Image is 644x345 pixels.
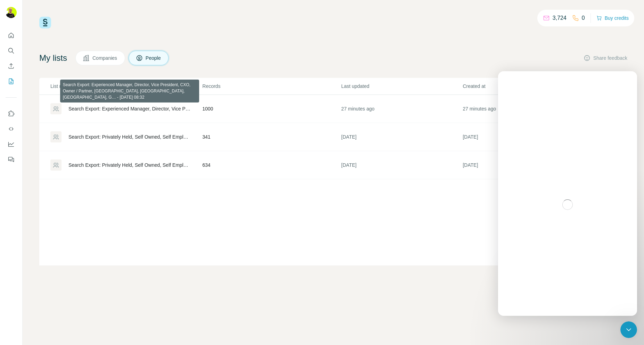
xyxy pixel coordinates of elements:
[341,83,462,90] p: Last updated
[92,55,118,61] span: Companies
[68,162,190,169] div: Search Export: Privately Held, Self Owned, Self Employed, [GEOGRAPHIC_DATA], [GEOGRAPHIC_DATA] Co...
[6,123,17,135] button: Use Surfe API
[6,29,17,42] button: Quick start
[553,14,566,22] p: 3,724
[6,60,17,72] button: Enrich CSV
[596,13,629,23] button: Buy credits
[462,95,584,123] td: 27 minutes ago
[202,123,341,151] td: 341
[341,95,463,123] td: 27 minutes ago
[6,7,17,18] img: Avatar
[146,55,162,61] span: People
[6,153,17,166] button: Feedback
[68,105,190,112] div: Search Export: Experienced Manager, Director, Vice President, CXO, Owner / Partner, [GEOGRAPHIC_D...
[341,123,463,151] td: [DATE]
[39,17,51,28] img: Surfe Logo
[202,83,341,90] p: Records
[620,321,637,338] iframe: Intercom live chat
[6,44,17,57] button: Search
[50,83,202,90] p: List name
[584,55,627,61] button: Share feedback
[462,151,584,179] td: [DATE]
[6,107,17,120] button: Use Surfe on LinkedIn
[462,123,584,151] td: [DATE]
[463,83,584,90] p: Created at
[6,75,17,88] button: My lists
[498,71,637,316] iframe: Intercom live chat
[582,14,585,22] p: 0
[39,52,67,64] h4: My lists
[6,138,17,150] button: Dashboard
[68,133,190,140] div: Search Export: Privately Held, Self Owned, Self Employed, [GEOGRAPHIC_DATA], [GEOGRAPHIC_DATA] Co...
[202,151,341,179] td: 634
[202,95,341,123] td: 1000
[341,151,463,179] td: [DATE]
